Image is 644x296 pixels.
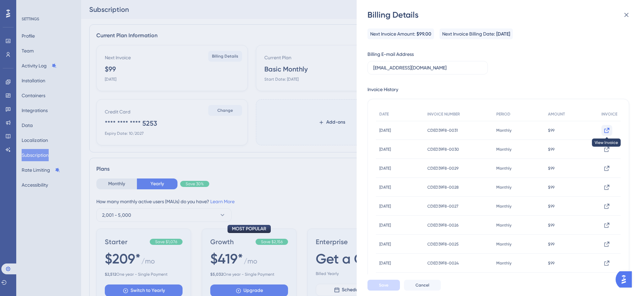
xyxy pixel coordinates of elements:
[496,185,511,190] span: Monthly
[496,166,511,171] span: Monthly
[373,64,482,71] input: E-mail
[601,111,617,117] span: INVOICE
[404,280,441,291] button: Cancel
[496,204,511,209] span: Monthly
[379,260,391,266] span: [DATE]
[379,204,391,209] span: [DATE]
[548,223,554,228] span: $99
[427,166,458,171] span: CDED39F8-0029
[427,185,459,190] span: CDED39F8-0028
[496,223,511,228] span: Monthly
[416,30,431,38] span: $99.00
[548,241,554,247] span: $99
[379,128,391,133] span: [DATE]
[415,282,429,288] span: Cancel
[616,269,636,290] iframe: UserGuiding AI Assistant Launcher
[496,111,510,117] span: PERIOD
[427,204,458,209] span: CDED39F8-0027
[548,166,554,171] span: $99
[367,85,398,93] div: Invoice History
[427,128,458,133] span: CDED39F8-0031
[367,9,635,20] div: Billing Details
[427,111,460,117] span: INVOICE NUMBER
[379,147,391,152] span: [DATE]
[427,223,458,228] span: CDED39F8-0026
[367,50,414,58] div: Billing E-mail Address
[379,185,391,190] span: [DATE]
[370,30,415,38] span: Next Invoice Amount:
[548,128,554,133] span: $99
[379,241,391,247] span: [DATE]
[427,260,459,266] span: CDED39F8-0024
[427,241,459,247] span: CDED39F8-0025
[548,147,554,152] span: $99
[496,147,511,152] span: Monthly
[496,30,510,38] span: [DATE]
[427,147,459,152] span: CDED39F8-0030
[548,111,565,117] span: AMOUNT
[548,204,554,209] span: $99
[379,111,389,117] span: DATE
[548,260,554,266] span: $99
[379,223,391,228] span: [DATE]
[548,185,554,190] span: $99
[379,166,391,171] span: [DATE]
[442,30,495,38] span: Next Invoice Billing Date:
[496,241,511,247] span: Monthly
[496,260,511,266] span: Monthly
[496,128,511,133] span: Monthly
[379,282,388,288] span: Save
[367,280,400,291] button: Save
